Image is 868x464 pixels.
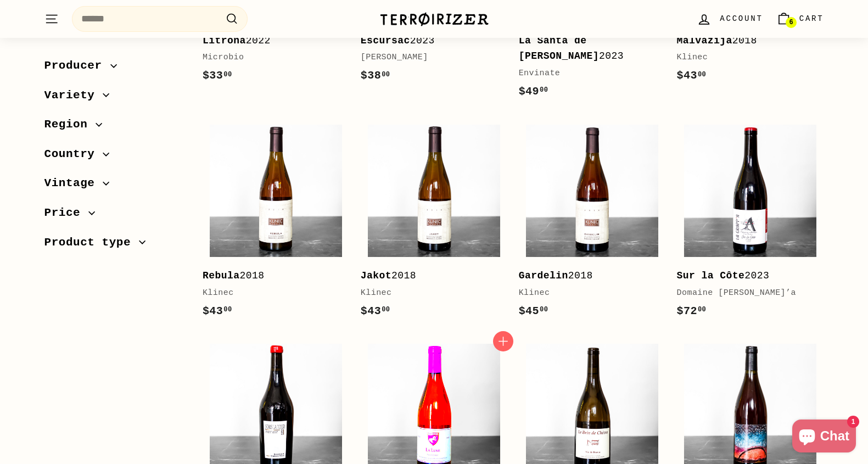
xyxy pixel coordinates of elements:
div: 2018 [203,268,339,284]
div: 2018 [519,268,655,284]
span: $43 [361,305,390,317]
button: Price [44,201,185,231]
a: Gardelin2018Klinec [519,117,666,331]
span: Variety [44,86,103,105]
div: 2018 [361,268,497,284]
span: Vintage [44,174,103,193]
b: Jakot [361,270,391,281]
b: Litrona [203,35,246,46]
sup: 00 [223,71,232,79]
div: Klinec [519,287,655,300]
sup: 00 [382,71,390,79]
button: Product type [44,231,185,260]
a: Jakot2018Klinec [361,117,508,331]
div: Klinec [677,51,813,64]
sup: 00 [382,306,390,314]
span: $72 [677,305,707,317]
div: 2023 [519,33,655,65]
span: Price [44,204,89,222]
b: Rebula [203,270,240,281]
b: Escursac [361,35,410,46]
button: Region [44,113,185,142]
a: Cart [770,3,831,35]
div: Envinate [519,67,655,80]
div: 2023 [361,33,497,49]
sup: 00 [698,306,706,314]
b: Gardelin [519,270,568,281]
span: $49 [519,85,548,98]
span: Product type [44,233,139,252]
span: Region [44,115,96,134]
span: $43 [677,69,707,82]
sup: 00 [540,86,548,94]
span: Country [44,145,103,164]
sup: 00 [540,306,548,314]
div: Domaine [PERSON_NAME]’a [677,287,813,300]
button: Producer [44,54,185,83]
b: Malvazija [677,35,732,46]
b: Sur la Côte [677,270,745,281]
button: Vintage [44,171,185,201]
div: 2018 [677,33,813,49]
span: $38 [361,69,390,82]
span: $43 [203,305,232,317]
sup: 00 [223,306,232,314]
div: Klinec [361,287,497,300]
span: $45 [519,305,548,317]
a: Account [690,3,769,35]
span: Producer [44,57,110,75]
span: $33 [203,69,232,82]
div: [PERSON_NAME] [361,51,497,64]
span: Account [720,13,763,25]
button: Country [44,142,185,172]
div: 2022 [203,33,339,49]
div: 2023 [677,268,813,284]
a: Rebula2018Klinec [203,117,350,331]
inbox-online-store-chat: Shopify online store chat [789,420,859,455]
a: Sur la Côte2023Domaine [PERSON_NAME]’a [677,117,824,331]
button: Variety [44,83,185,113]
span: Cart [799,13,824,25]
div: Microbio [203,51,339,64]
sup: 00 [698,71,706,79]
span: 6 [789,19,793,26]
div: Klinec [203,287,339,300]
